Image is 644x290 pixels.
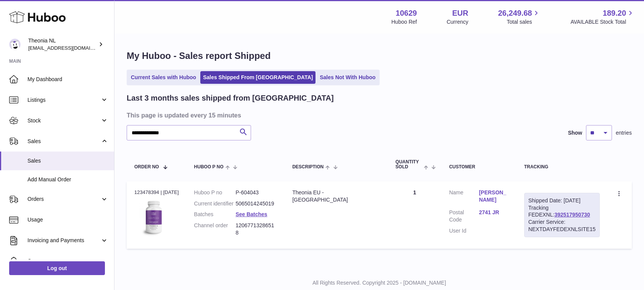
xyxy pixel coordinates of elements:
label: Show [568,129,582,137]
span: Stock [27,117,100,124]
strong: 10629 [396,8,417,18]
span: Description [292,165,324,169]
div: Currency [447,18,469,26]
div: Tracking FEDEXNL: [524,193,600,237]
a: See Batches [235,211,267,217]
td: 1 [388,181,442,249]
a: Sales Not With Huboo [317,71,378,84]
a: Log out [9,261,105,275]
div: Customer [449,165,509,169]
dt: Current identifier [194,200,236,207]
span: Order No [134,165,159,169]
span: Orders [27,196,100,203]
a: 2741 JR [479,209,509,216]
h2: Last 3 months sales shipped from [GEOGRAPHIC_DATA] [127,93,334,103]
span: entries [616,129,632,137]
span: Listings [27,96,100,104]
span: Invoicing and Payments [27,237,100,244]
dt: Batches [194,211,236,218]
h3: This page is updated every 15 minutes [127,111,630,119]
dt: User Id [449,227,479,235]
span: Sales [27,138,100,145]
a: 26,249.68 Total sales [498,8,541,26]
dt: Channel order [194,222,236,236]
span: 26,249.68 [498,8,532,18]
span: Huboo P no [194,165,224,169]
div: Shipped Date: [DATE] [528,197,596,204]
img: 106291725893172.jpg [134,198,172,236]
p: All Rights Reserved. Copyright 2025 - [DOMAIN_NAME] [121,279,638,287]
dd: 5065014245019 [235,200,277,207]
span: Quantity Sold [396,160,422,169]
a: [PERSON_NAME] [479,189,509,204]
div: Carrier Service: NEXTDAYFEDEXNLSITE15 [528,218,596,233]
div: 123478394 | [DATE] [134,189,179,196]
span: AVAILABLE Stock Total [570,18,635,26]
div: Theonia EU - [GEOGRAPHIC_DATA] [292,189,380,204]
div: Tracking [524,165,600,169]
strong: EUR [452,8,468,18]
dt: Name [449,189,479,205]
dd: P-604043 [235,189,277,196]
span: 189.20 [603,8,626,18]
span: My Dashboard [27,76,108,83]
dt: Huboo P no [194,189,236,196]
dt: Postal Code [449,209,479,223]
span: [EMAIL_ADDRESS][DOMAIN_NAME] [28,45,112,51]
a: Sales Shipped From [GEOGRAPHIC_DATA] [200,71,316,84]
a: 189.20 AVAILABLE Stock Total [570,8,635,26]
span: Add Manual Order [27,176,108,183]
span: Cases [27,257,108,265]
span: Sales [27,157,108,165]
div: Huboo Ref [391,18,417,26]
a: 392517950730 [554,212,590,218]
span: Total sales [507,18,541,26]
span: Usage [27,216,108,223]
img: info@wholesomegoods.eu [9,39,21,50]
dd: 12067713286518 [235,222,277,236]
h1: My Huboo - Sales report Shipped [127,50,632,62]
div: Theonia NL [28,37,97,52]
a: Current Sales with Huboo [128,71,199,84]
